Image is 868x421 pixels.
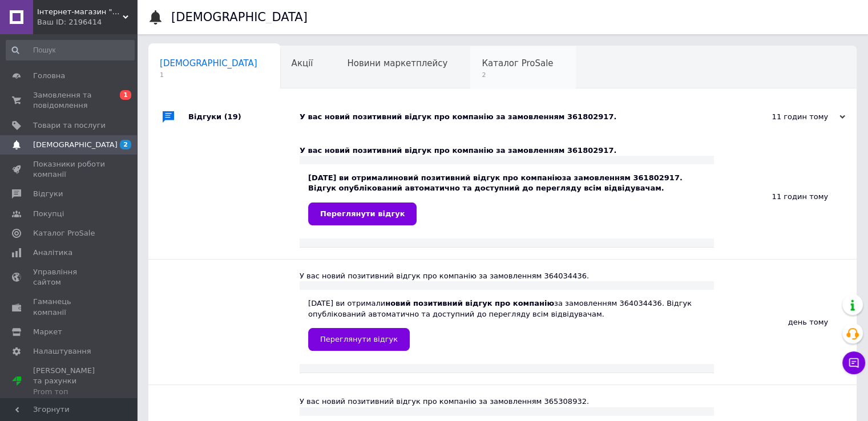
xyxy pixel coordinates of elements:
[120,140,131,149] span: 2
[33,366,106,397] span: [PERSON_NAME] та рахунки
[33,140,118,150] span: [DEMOGRAPHIC_DATA]
[292,58,313,68] span: Акції
[33,248,72,258] span: Аналітика
[842,351,865,374] button: Чат з покупцем
[393,173,562,182] b: новий позитивний відгук про компанію
[33,90,106,111] span: Замовлення та повідомлення
[308,203,417,225] a: Переглянути відгук
[33,346,91,357] span: Налаштування
[385,299,554,307] b: новий позитивний відгук про компанію
[224,112,241,121] span: (19)
[300,271,714,281] div: У вас новий позитивний відгук про компанію за замовленням 364034436.
[171,10,308,24] h1: [DEMOGRAPHIC_DATA]
[714,134,857,259] div: 11 годин тому
[482,58,553,68] span: Каталог ProSale
[308,173,705,225] div: [DATE] ви отримали за замовленням 361802917. Відгук опублікований автоматично та доступний до пер...
[482,71,553,79] span: 2
[188,100,300,134] div: Відгуки
[308,298,705,350] div: [DATE] ви отримали за замовленням 364034436. Відгук опублікований автоматично та доступний до пер...
[33,327,62,337] span: Маркет
[300,145,714,156] div: У вас новий позитивний відгук про компанію за замовленням 361802917.
[33,159,106,180] span: Показники роботи компанії
[300,396,714,407] div: У вас новий позитивний відгук про компанію за замовленням 365308932.
[300,112,731,122] div: У вас новий позитивний відгук про компанію за замовленням 361802917.
[33,297,106,317] span: Гаманець компанії
[33,71,65,81] span: Головна
[320,209,405,218] span: Переглянути відгук
[37,17,137,27] div: Ваш ID: 2196414
[6,40,135,60] input: Пошук
[160,58,257,68] span: [DEMOGRAPHIC_DATA]
[33,267,106,288] span: Управління сайтом
[37,7,123,17] span: Інтернет-магазин "Asti"
[160,71,257,79] span: 1
[714,260,857,384] div: день тому
[33,209,64,219] span: Покупці
[33,387,106,397] div: Prom топ
[120,90,131,100] span: 1
[320,335,398,343] span: Переглянути відгук
[33,189,63,199] span: Відгуки
[33,228,95,238] span: Каталог ProSale
[33,120,106,131] span: Товари та послуги
[731,112,845,122] div: 11 годин тому
[347,58,447,68] span: Новини маркетплейсу
[308,328,410,351] a: Переглянути відгук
